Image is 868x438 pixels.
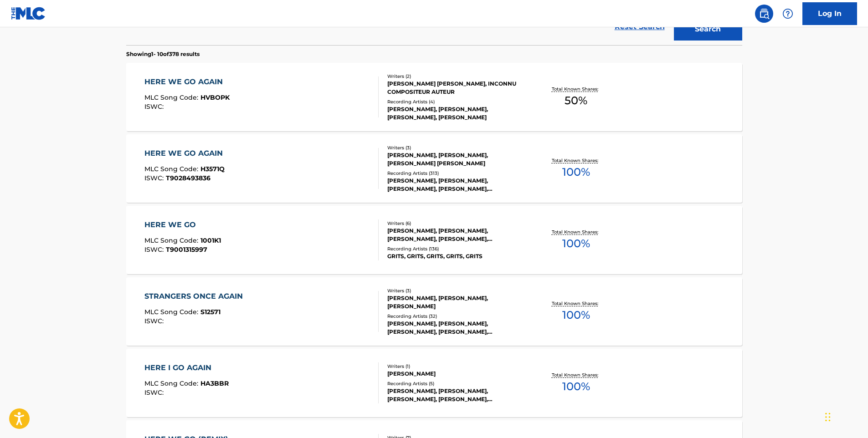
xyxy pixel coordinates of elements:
a: Log In [802,2,857,25]
div: [PERSON_NAME], [PERSON_NAME], [PERSON_NAME] [PERSON_NAME] [387,151,525,168]
p: Total Known Shares: [552,372,601,378]
span: ISWC : [144,174,166,182]
span: ISWC : [144,388,166,397]
p: Total Known Shares: [552,86,601,92]
span: 100 % [562,164,590,180]
span: HVBOPK [200,93,230,102]
span: 100 % [562,235,590,252]
p: Total Known Shares: [552,300,601,307]
div: Recording Artists ( 4 ) [387,98,525,105]
a: HERE WE GO AGAINMLC Song Code:H3571QISWC:T9028493836Writers (3)[PERSON_NAME], [PERSON_NAME], [PER... [126,134,742,203]
span: ISWC : [144,245,166,254]
span: MLC Song Code : [144,236,200,244]
span: T9028493836 [166,174,211,182]
div: Writers ( 6 ) [387,220,525,227]
button: Search [674,18,742,41]
span: HA3BBR [200,379,229,387]
p: Showing 1 - 10 of 378 results [126,50,200,58]
span: MLC Song Code : [144,165,200,173]
div: Writers ( 3 ) [387,144,525,151]
span: S12571 [200,308,221,316]
div: HERE WE GO AGAIN [144,148,227,159]
div: [PERSON_NAME], [PERSON_NAME], [PERSON_NAME], [PERSON_NAME], [PERSON_NAME] [387,177,525,193]
a: HERE WE GOMLC Song Code:1001K1ISWC:T9001315997Writers (6)[PERSON_NAME], [PERSON_NAME], [PERSON_NA... [126,206,742,274]
div: Recording Artists ( 32 ) [387,313,525,320]
div: [PERSON_NAME], [PERSON_NAME], [PERSON_NAME], [PERSON_NAME], [PERSON_NAME] [387,320,525,336]
img: MLC Logo [11,7,46,20]
div: [PERSON_NAME], [PERSON_NAME], [PERSON_NAME], [PERSON_NAME], [PERSON_NAME] [PERSON_NAME] [PERSON_N... [387,227,525,243]
span: 100 % [562,378,590,395]
span: ISWC : [144,102,166,111]
p: Total Known Shares: [552,157,601,164]
div: [PERSON_NAME], [PERSON_NAME], [PERSON_NAME], [PERSON_NAME], [PERSON_NAME] [387,387,525,403]
span: T9001315997 [166,245,207,254]
div: HERE WE GO AGAIN [144,76,230,87]
div: [PERSON_NAME] [PERSON_NAME], INCONNU COMPOSITEUR AUTEUR [387,80,525,96]
a: Public Search [755,5,773,23]
div: Help [779,5,797,23]
div: Writers ( 2 ) [387,73,525,80]
div: Writers ( 1 ) [387,363,525,370]
div: STRANGERS ONCE AGAIN [144,291,247,302]
img: help [782,8,793,19]
div: [PERSON_NAME], [PERSON_NAME], [PERSON_NAME] [387,294,525,311]
span: MLC Song Code : [144,93,200,102]
span: 50 % [565,92,587,109]
div: [PERSON_NAME], [PERSON_NAME], [PERSON_NAME], [PERSON_NAME] [387,105,525,122]
a: HERE I GO AGAINMLC Song Code:HA3BBRISWC:Writers (1)[PERSON_NAME]Recording Artists (5)[PERSON_NAME... [126,349,742,417]
span: 100 % [562,307,590,323]
div: Recording Artists ( 5 ) [387,380,525,387]
div: Drag [825,403,831,431]
a: STRANGERS ONCE AGAINMLC Song Code:S12571ISWC:Writers (3)[PERSON_NAME], [PERSON_NAME], [PERSON_NAM... [126,277,742,346]
iframe: Chat Widget [822,394,868,438]
div: [PERSON_NAME] [387,370,525,378]
div: Recording Artists ( 313 ) [387,170,525,177]
div: HERE I GO AGAIN [144,362,229,373]
span: MLC Song Code : [144,308,200,316]
div: Writers ( 3 ) [387,287,525,294]
a: HERE WE GO AGAINMLC Song Code:HVBOPKISWC:Writers (2)[PERSON_NAME] [PERSON_NAME], INCONNU COMPOSIT... [126,63,742,131]
span: 1001K1 [200,236,221,244]
div: Recording Artists ( 136 ) [387,245,525,252]
span: H3571Q [200,165,225,173]
span: ISWC : [144,317,166,325]
div: HERE WE GO [144,219,221,230]
p: Total Known Shares: [552,229,601,235]
img: search [759,8,770,19]
div: GRITS, GRITS, GRITS, GRITS, GRITS [387,252,525,260]
span: MLC Song Code : [144,379,200,387]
